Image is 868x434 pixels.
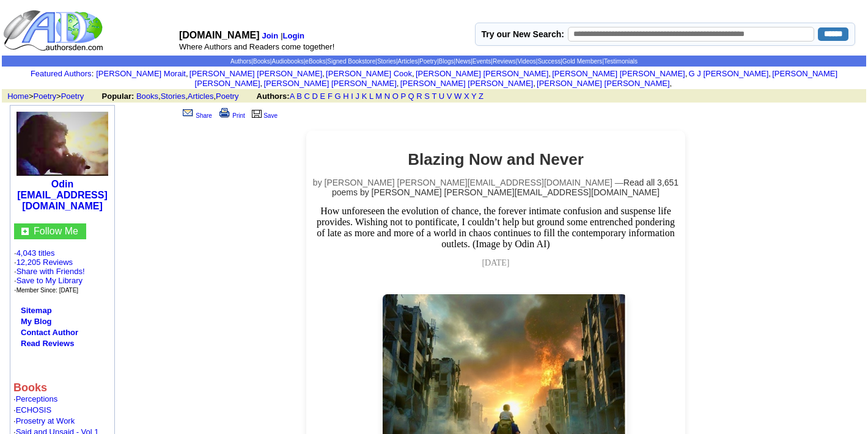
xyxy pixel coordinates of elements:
[537,58,561,65] a: Success
[312,92,318,101] a: D
[312,150,679,169] h2: Blazing Now and Never
[230,58,638,65] span: | | | | | | | | | | | | | | |
[356,92,360,101] a: J
[343,92,348,101] a: H
[21,328,78,337] a: Contact Author
[305,58,325,65] a: eBooks
[14,248,85,294] font: · ·
[61,92,84,101] a: Poetry
[217,112,245,119] a: Print
[31,69,92,78] a: Featured Authors
[327,58,375,65] a: Signed Bookstore
[398,58,418,65] a: Articles
[351,92,353,101] a: I
[328,92,333,101] a: F
[250,112,278,119] a: Save
[419,58,437,65] a: Poetry
[96,69,837,88] font: , , , , , , , , , ,
[31,69,94,78] font: :
[562,58,603,65] a: Gold Members
[34,226,78,236] a: Follow Me
[447,92,452,101] a: V
[290,92,295,101] a: A
[14,267,85,294] font: · · ·
[17,179,108,211] b: Odin [EMAIL_ADDRESS][DOMAIN_NAME]
[189,69,322,78] a: [PERSON_NAME] [PERSON_NAME]
[493,58,516,65] a: Reviews
[161,92,185,101] a: Stories
[408,92,414,101] a: Q
[401,92,406,101] a: P
[17,276,83,285] a: Save to My Library
[296,92,302,101] a: B
[17,258,73,267] a: 12,205 Reviews
[416,92,422,101] a: R
[21,317,52,326] a: My Blog
[34,92,57,101] a: Poetry
[17,287,79,294] font: Member Since: [DATE]
[771,71,772,78] font: i
[253,58,270,65] a: Books
[183,108,193,118] img: share_page.gif
[13,382,47,394] b: Books
[455,58,471,65] a: News
[21,228,29,235] img: gc.jpg
[552,69,685,78] a: [PERSON_NAME] [PERSON_NAME]
[13,414,14,416] img: shim.gif
[16,416,75,425] a: Prosetry at Work
[464,92,469,101] a: X
[537,79,669,88] a: [PERSON_NAME] [PERSON_NAME]
[3,9,106,52] img: logo_ad.gif
[262,31,278,40] a: Join
[377,58,396,65] a: Stories
[7,92,29,101] a: Home
[13,403,14,405] img: shim.gif
[21,306,52,315] a: Sitemap
[13,416,75,425] font: ·
[471,92,476,101] a: Y
[312,258,679,268] p: [DATE]
[334,92,340,101] a: G
[188,71,189,78] font: i
[16,394,58,403] a: Perceptions
[304,92,310,101] a: C
[479,92,484,101] a: Z
[102,92,134,101] b: Popular:
[216,92,239,101] a: Poetry
[392,92,399,101] a: O
[263,79,396,88] a: [PERSON_NAME] [PERSON_NAME]
[369,92,373,101] a: L
[195,69,837,88] a: [PERSON_NAME] [PERSON_NAME]
[96,69,186,78] a: [PERSON_NAME] Morait
[672,81,673,87] font: i
[439,92,444,101] a: U
[250,108,263,118] img: library.gif
[517,58,535,65] a: Videos
[179,42,334,51] font: Where Authors and Readers come together!
[230,58,251,65] a: Authors
[689,69,769,78] a: G J [PERSON_NAME]
[16,405,52,414] a: ECHOSIS
[179,30,260,40] font: [DOMAIN_NAME]
[362,92,367,101] a: K
[262,81,263,87] font: i
[326,69,412,78] a: [PERSON_NAME] Cook
[13,394,57,403] font: ·
[454,92,462,101] a: W
[180,112,212,119] a: Share
[136,92,158,101] a: Books
[384,92,390,101] a: N
[473,58,491,65] a: Events
[3,92,100,101] font: > >
[325,71,326,78] font: i
[400,79,533,88] a: [PERSON_NAME] [PERSON_NAME]
[17,267,85,276] a: Share with Friends!
[551,71,552,78] font: i
[188,92,214,101] a: Articles
[219,108,230,118] img: print.gif
[399,81,400,87] font: i
[17,248,55,258] a: 4,043 titles
[414,71,416,78] font: i
[283,31,304,40] a: Login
